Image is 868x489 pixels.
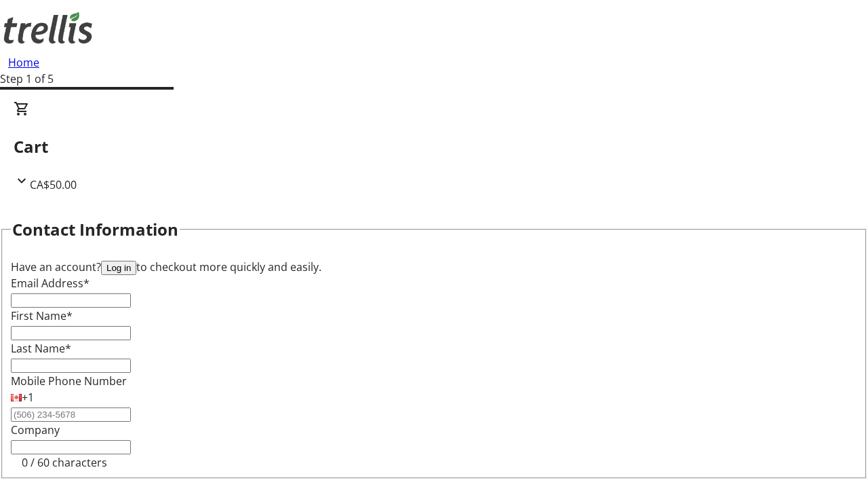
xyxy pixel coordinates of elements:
label: First Name* [11,308,73,323]
h2: Contact Information [12,217,178,242]
input: (506) 234-5678 [11,407,131,422]
div: Have an account? to checkout more quickly and easily. [11,259,857,275]
tr-character-limit: 0 / 60 characters [22,455,107,470]
label: Company [11,422,60,437]
button: Log in [101,261,136,275]
span: CA$50.00 [30,177,77,192]
div: CartCA$50.00 [14,101,854,193]
label: Mobile Phone Number [11,374,127,388]
h2: Cart [14,134,854,159]
label: Email Address* [11,276,90,291]
label: Last Name* [11,341,71,356]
